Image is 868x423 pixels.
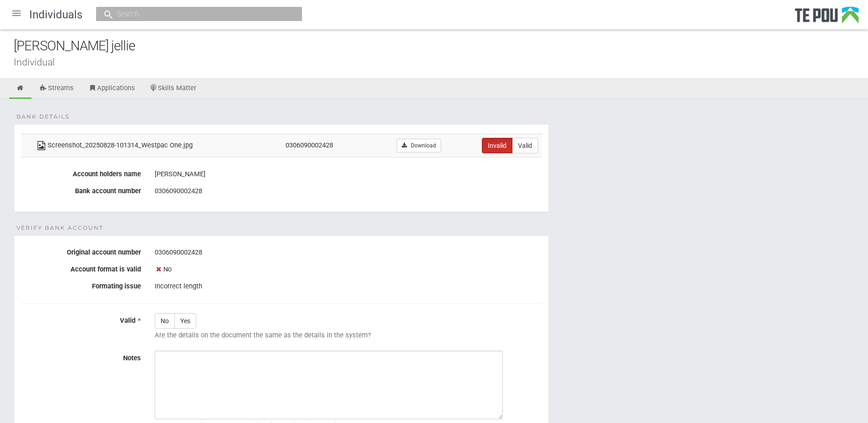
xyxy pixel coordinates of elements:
[512,138,538,153] label: Valid
[397,139,441,152] a: Download
[32,79,81,99] a: Streams
[174,313,196,329] label: Yes
[123,354,141,362] span: Notes
[14,36,868,56] div: [PERSON_NAME] jellie
[155,167,542,182] div: [PERSON_NAME]
[81,79,142,99] a: Applications
[155,245,542,260] div: 0306090002428
[16,113,70,121] span: Bank details
[14,184,148,195] label: Bank account number
[155,184,542,199] div: 0306090002428
[482,138,512,153] label: Invalid
[155,313,175,329] label: No
[16,224,103,232] span: Verify Bank Account
[114,9,275,19] input: Search
[155,262,542,277] div: No
[282,134,366,157] td: 0306090002428
[14,262,148,273] label: Account format is valid
[143,79,204,99] a: Skills Matter
[32,134,282,157] td: Screenshot_20250828-101314_Westpac One.jpg
[14,245,148,256] label: Original account number
[14,279,148,290] label: Formating issue
[14,167,148,178] label: Account holders name
[14,57,868,67] div: Individual
[155,331,542,339] p: Are the details on the document the same as the details in the system?
[120,316,135,325] span: Valid
[155,279,542,294] div: Incorrect length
